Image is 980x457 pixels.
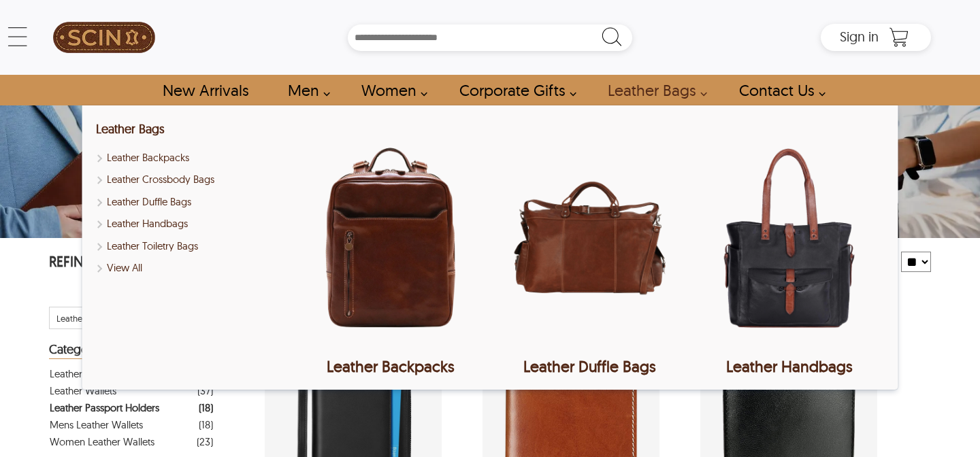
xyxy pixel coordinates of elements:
[197,382,213,399] div: ( 37 )
[694,357,885,376] div: Leather Handbags
[96,239,287,254] a: Shop Leather Toiletry Bags
[885,27,913,48] a: Shopping Cart
[199,416,213,433] div: ( 18 )
[96,260,287,276] a: Shop Leather Bags
[96,216,287,232] a: Shop Leather Handbags
[295,119,486,376] a: Leather Backpacks
[53,7,155,68] img: SCIN
[723,75,833,105] a: contact-us
[50,433,213,450] a: Filter Women Leather Wallets
[199,399,213,416] div: ( 18 )
[50,382,116,399] div: Leather Wallets
[49,7,159,68] a: SCIN
[495,119,685,357] img: Leather Duffle Bags
[147,75,263,105] a: Shop New Arrivals
[346,75,435,105] a: Shop Women Leather Jackets
[56,313,152,324] span: Filter Leather Passport Holders
[694,119,885,357] img: Leather Handbags
[96,194,287,210] a: Shop Leather Duffle Bags
[50,399,213,416] a: Filter Leather Passport Holders
[50,365,213,382] a: Filter Leather Portfolios
[50,365,126,382] div: Leather Portfolios
[495,119,685,376] a: Leather Duffle Bags
[50,382,213,399] a: Filter Leather Wallets
[295,119,486,357] img: Leather Backpacks
[694,119,885,376] a: Leather Handbags
[49,252,216,274] p: REFINE YOUR SEARCH
[840,33,879,44] a: Sign in
[197,433,213,450] div: ( 23 )
[272,75,338,105] a: shop men's leather jackets
[96,121,165,137] a: Shop Leather Bags
[50,416,143,433] div: Mens Leather Wallets
[50,433,154,450] div: Women Leather Wallets
[444,75,584,105] a: Shop Leather Corporate Gifts
[49,343,216,359] div: Heading Filter Leather Passport Holders by Categories
[592,75,715,105] a: Shop Leather Bags
[840,28,879,45] span: Sign in
[495,357,685,376] div: Leather Duffle Bags
[50,399,159,416] div: Leather Passport Holders
[295,357,486,376] div: Leather Backpacks
[96,150,287,166] a: Shop Leather Backpacks
[50,416,213,433] a: Filter Mens Leather Wallets
[96,172,287,188] a: Shop Leather Crossbody Bags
